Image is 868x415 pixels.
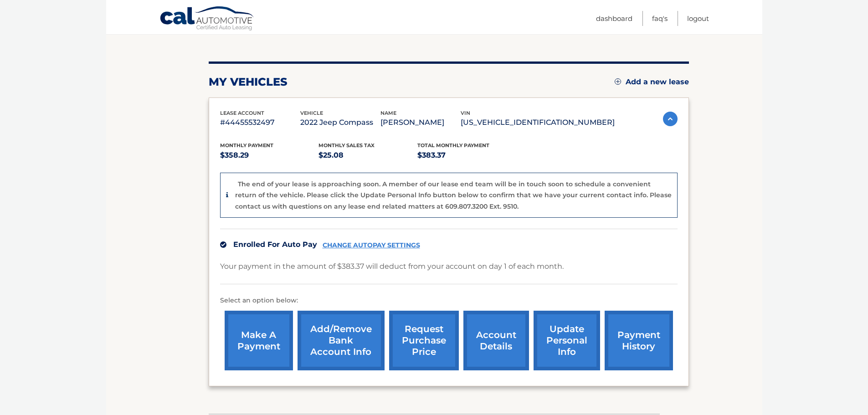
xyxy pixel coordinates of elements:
h2: my vehicles [209,75,288,89]
img: add.svg [615,78,621,85]
p: [US_VEHICLE_IDENTIFICATION_NUMBER] [461,116,615,129]
a: CHANGE AUTOPAY SETTINGS [323,241,420,249]
a: make a payment [225,311,293,370]
a: Add/Remove bank account info [298,311,385,370]
a: payment history [605,311,673,370]
span: Monthly sales Tax [318,142,375,149]
a: Cal Automotive [159,6,255,32]
a: FAQ's [652,11,668,26]
p: Your payment in the amount of $383.37 will deduct from your account on day 1 of each month. [220,260,564,273]
p: $383.37 [417,149,516,162]
a: Dashboard [596,11,632,26]
span: Total Monthly Payment [417,142,489,149]
span: Monthly Payment [220,142,273,149]
a: request purchase price [389,311,459,370]
p: $25.08 [318,149,417,162]
p: The end of your lease is approaching soon. A member of our lease end team will be in touch soon t... [235,180,672,210]
p: [PERSON_NAME] [380,116,461,129]
span: Enrolled For Auto Pay [233,240,317,249]
a: update personal info [534,311,600,370]
img: check.svg [220,241,226,248]
span: vehicle [300,110,323,116]
img: accordion-active.svg [663,112,678,126]
a: account details [463,311,529,370]
p: #44455532497 [220,116,300,129]
p: $358.29 [220,149,319,162]
span: vin [461,110,470,116]
a: Logout [687,11,709,26]
p: Select an option below: [220,295,678,306]
span: lease account [220,110,264,116]
span: name [380,110,396,116]
a: Add a new lease [615,77,689,87]
p: 2022 Jeep Compass [300,116,380,129]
